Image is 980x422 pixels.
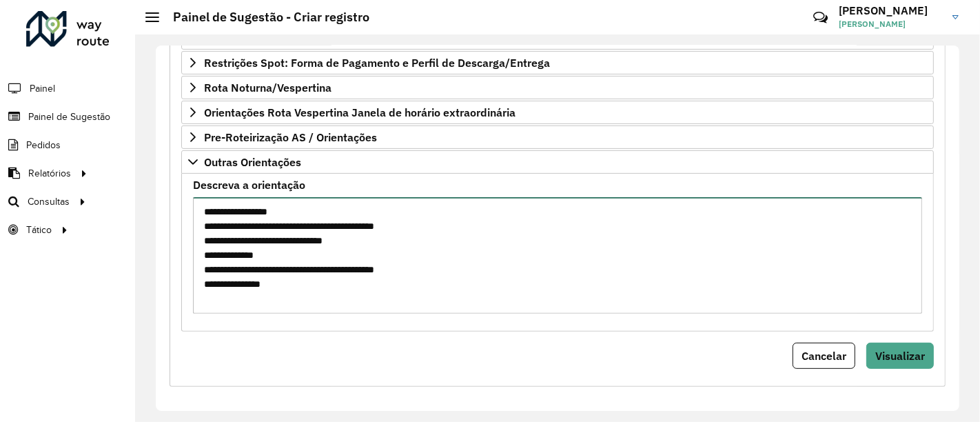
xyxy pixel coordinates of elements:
[204,57,550,68] span: Restrições Spot: Forma de Pagamento e Perfil de Descarga/Entrega
[806,3,835,32] a: Contato Rápido
[159,10,369,25] h2: Painel de Sugestão - Criar registro
[181,125,934,149] a: Pre-Roteirização AS / Orientações
[793,343,855,369] button: Cancelar
[181,101,934,124] a: Orientações Rota Vespertina Janela de horário extraordinária
[181,51,934,74] a: Restrições Spot: Forma de Pagamento e Perfil de Descarga/Entrega
[181,76,934,99] a: Rota Noturna/Vespertina
[26,223,52,237] span: Tático
[802,349,846,363] span: Cancelar
[204,82,331,93] span: Rota Noturna/Vespertina
[204,157,301,168] span: Outras Orientações
[26,138,61,152] span: Pedidos
[30,81,55,96] span: Painel
[204,132,377,143] span: Pre-Roteirização AS / Orientações
[839,18,942,30] span: [PERSON_NAME]
[181,174,934,332] div: Outras Orientações
[875,349,925,363] span: Visualizar
[28,166,71,181] span: Relatórios
[866,343,934,369] button: Visualizar
[181,150,934,174] a: Outras Orientações
[28,194,70,209] span: Consultas
[28,110,110,124] span: Painel de Sugestão
[193,177,305,193] label: Descreva a orientação
[839,4,942,17] h3: [PERSON_NAME]
[204,107,515,118] span: Orientações Rota Vespertina Janela de horário extraordinária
